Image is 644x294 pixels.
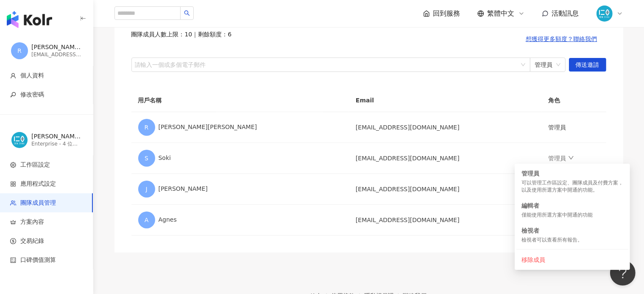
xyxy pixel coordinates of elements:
span: S [145,154,148,163]
div: [EMAIL_ADDRESS][DOMAIN_NAME] [31,51,82,58]
div: 僅能使用所選方案中開通的功能 [521,212,623,219]
div: Agnes [138,212,342,228]
span: 團隊成員人數上限：10 ｜ 剩餘額度：6 [131,30,232,47]
span: 管理員 [535,58,560,71]
span: 傳送邀請 [576,58,599,72]
span: 口碑價值測算 [20,256,56,264]
div: 管理員 [521,169,623,178]
th: 角色 [542,89,606,112]
span: 方案內容 [20,218,44,226]
div: [PERSON_NAME][PERSON_NAME] [31,43,82,52]
span: dollar [10,238,16,244]
span: 修改密碼 [20,91,44,99]
img: logo [7,11,52,28]
span: 工作區設定 [20,161,50,169]
div: 可以管理工作區設定、團隊成員及付費方案，以及使用所選方案中開通的功能。 [521,179,623,194]
td: [EMAIL_ADDRESS][DOMAIN_NAME] [349,143,542,174]
div: 檢視者可以查看所有報告。 [521,236,623,244]
th: 用戶名稱 [131,89,349,112]
div: [PERSON_NAME] [138,181,342,198]
div: 檢視者 [521,226,623,235]
div: 移除成員 [521,255,623,264]
img: %E8%97%8D%E8%89%B2logo%EF%BC%88%E6%A9%98%E8%89%B2%EF%BC%89-12.png [11,132,28,148]
span: 回到服務 [433,9,460,18]
span: 交易紀錄 [20,237,44,245]
span: J [145,184,147,194]
span: 團隊成員管理 [20,199,56,207]
td: [EMAIL_ADDRESS][DOMAIN_NAME] [349,205,542,236]
iframe: Help Scout Beacon - Open [610,260,636,286]
span: A [145,215,149,225]
div: [PERSON_NAME][PERSON_NAME] [31,132,82,141]
span: 想獲得更多額度？聯絡我們 [526,36,597,42]
span: search [184,10,190,16]
span: down [568,155,574,161]
a: 回到服務 [423,9,460,18]
span: R [145,123,149,132]
span: key [10,92,16,98]
span: 個人資料 [20,71,44,80]
div: Enterprise - 4 位成員 [31,140,82,148]
div: [PERSON_NAME][PERSON_NAME] [138,119,342,136]
td: [EMAIL_ADDRESS][DOMAIN_NAME] [349,174,542,205]
span: 應用程式設定 [20,180,56,188]
a: 管理員 [549,155,574,162]
span: appstore [10,181,16,187]
img: %E8%97%8D%E8%89%B2logo%EF%BC%88%E6%A9%98%E8%89%B2%EF%BC%89-12.png [597,5,613,22]
td: [EMAIL_ADDRESS][DOMAIN_NAME] [349,112,542,143]
span: user [10,73,16,79]
button: 想獲得更多額度？聯絡我們 [517,30,606,47]
td: 管理員 [542,112,606,143]
div: Soki [138,150,342,167]
button: 傳送邀請 [569,58,606,71]
th: Email [349,89,542,112]
span: R [17,46,22,55]
span: 繁體中文 [488,9,515,18]
span: 活動訊息 [552,9,579,17]
span: calculator [10,257,16,263]
div: 編輯者 [521,201,623,210]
